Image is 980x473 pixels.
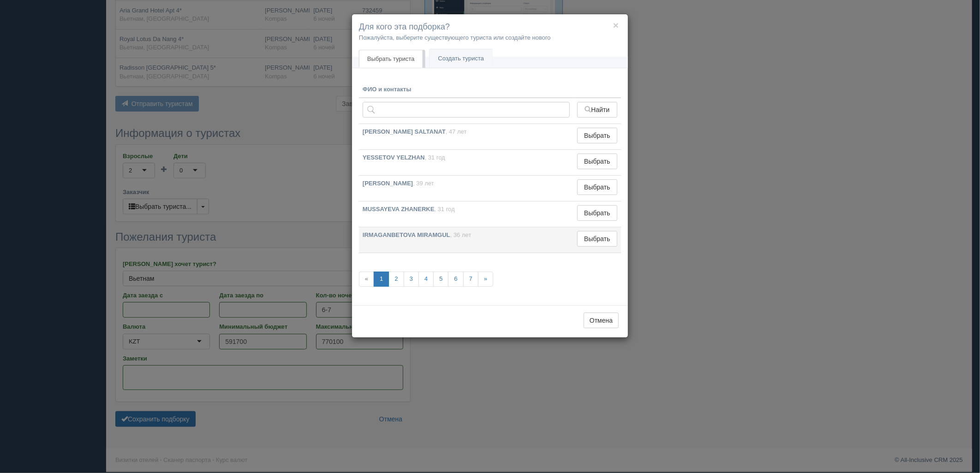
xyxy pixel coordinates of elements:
[374,272,389,287] a: 1
[478,272,493,287] a: »
[388,272,404,287] a: 2
[613,20,619,30] button: ×
[359,33,621,42] p: Пожалуйста, выберите существующего туриста или создайте нового
[363,154,425,161] b: YESSETOV YELZHAN
[577,102,617,118] button: Найти
[359,272,374,287] span: «
[425,154,445,161] span: , 31 год
[577,179,617,195] button: Выбрать
[363,180,413,187] b: [PERSON_NAME]
[463,272,478,287] a: 7
[450,231,472,238] span: , 36 лет
[404,272,419,287] a: 3
[359,50,423,68] a: Выбрать туриста
[359,21,621,33] h4: Для кого эта подборка?
[577,231,617,247] button: Выбрать
[430,49,492,68] a: Создать туриста
[448,272,463,287] a: 6
[584,313,619,328] button: Отмена
[433,272,448,287] a: 5
[363,231,450,238] b: IRMAGANBETOVA MIRAMGUL
[418,272,434,287] a: 4
[446,128,467,135] span: , 47 лет
[363,206,435,213] b: MUSSAYEVA ZHANERKE
[577,154,617,169] button: Выбрать
[363,102,570,118] input: Поиск по ФИО, паспорту или контактам
[577,205,617,221] button: Выбрать
[359,82,574,98] th: ФИО и контакты
[577,128,617,143] button: Выбрать
[413,180,434,187] span: , 39 лет
[363,128,446,135] b: [PERSON_NAME] SALTANAT
[435,206,455,213] span: , 31 год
